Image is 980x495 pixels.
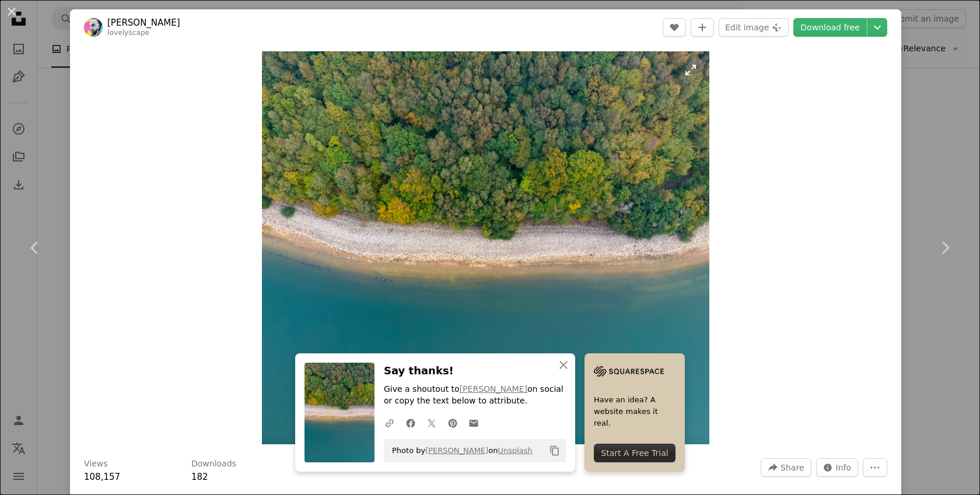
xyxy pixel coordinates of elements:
a: Next [910,192,980,304]
button: Zoom in on this image [262,51,709,444]
button: Stats about this image [816,458,859,477]
button: Edit image [719,18,789,37]
p: Give a shoutout to on social or copy the text below to attribute. [384,384,566,408]
a: Share on Pinterest [442,411,463,434]
img: Go to Gabriel Mihalcea's profile [84,18,103,37]
span: 182 [191,472,208,482]
span: Have an idea? A website makes it real. [594,394,675,429]
button: Add to Collection [691,18,714,37]
a: Share on Twitter [421,411,442,434]
a: [PERSON_NAME] [107,17,180,29]
a: Unsplash [498,446,532,455]
a: Share on Facebook [400,411,421,434]
a: Download free [793,18,867,37]
button: Like [663,18,686,37]
h3: Downloads [191,458,236,470]
img: an aerial view of a body of water surrounded by trees [262,51,709,444]
a: Share over email [463,411,484,434]
a: [PERSON_NAME] [425,446,488,455]
span: Info [836,459,852,476]
img: file-1705255347840-230a6ab5bca9image [594,363,664,380]
a: lovelyscape [107,29,149,37]
button: Share this image [761,458,811,477]
div: Start A Free Trial [594,444,675,462]
a: Have an idea? A website makes it real.Start A Free Trial [584,353,685,472]
button: Copy to clipboard [545,441,565,461]
a: [PERSON_NAME] [460,385,527,394]
button: More Actions [863,458,887,477]
h3: Views [84,458,108,470]
button: Choose download size [867,18,887,37]
h3: Say thanks! [384,363,566,380]
span: 108,157 [84,472,120,482]
span: Share [780,459,804,476]
span: Photo by on [386,441,533,460]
